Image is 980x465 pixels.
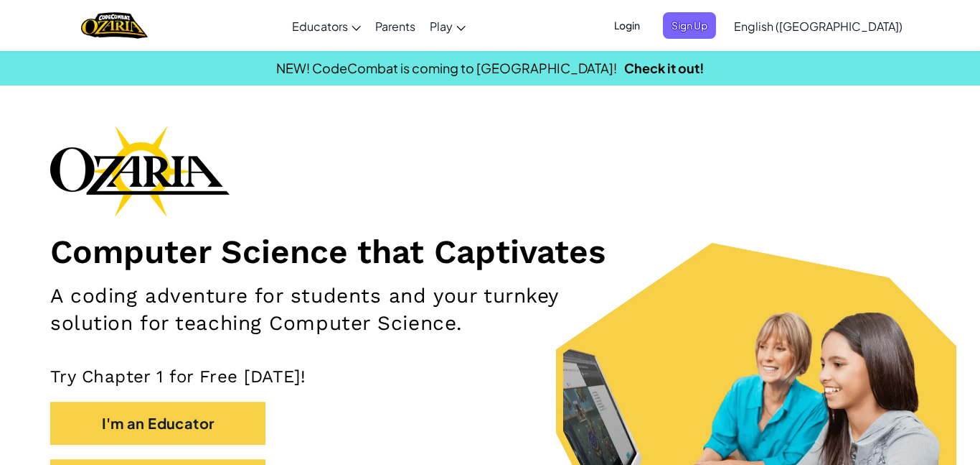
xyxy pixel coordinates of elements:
[292,19,348,34] span: Educators
[285,6,368,45] a: Educators
[50,125,230,217] img: Ozaria branding logo
[368,6,423,45] a: Parents
[663,12,716,39] button: Sign Up
[50,282,639,337] h2: A coding adventure for students and your turnkey solution for teaching Computer Science.
[50,402,265,445] button: I'm an Educator
[81,11,148,40] a: Ozaria by CodeCombat logo
[606,12,649,39] button: Login
[430,19,453,34] span: Play
[423,6,473,45] a: Play
[276,60,617,76] span: NEW! CodeCombat is coming to [GEOGRAPHIC_DATA]!
[81,11,148,40] img: Home
[734,19,903,34] span: English ([GEOGRAPHIC_DATA])
[727,6,910,45] a: English ([GEOGRAPHIC_DATA])
[50,366,930,387] p: Try Chapter 1 for Free [DATE]!
[50,231,930,272] h1: Computer Science that Captivates
[624,60,705,76] a: Check it out!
